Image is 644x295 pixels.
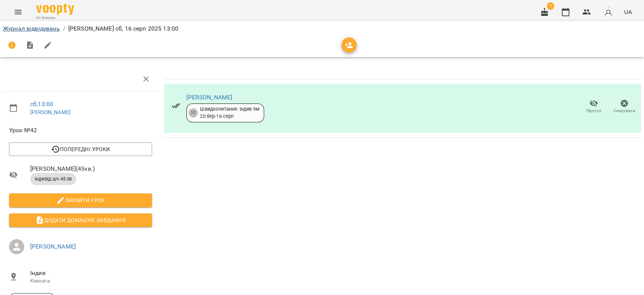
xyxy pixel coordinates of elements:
[30,277,152,285] p: Кімната
[30,100,53,108] a: сб , 13:00
[609,96,639,117] button: Скасувати
[36,15,74,20] span: For Business
[30,243,76,250] a: [PERSON_NAME]
[9,3,27,21] button: Menu
[578,96,609,117] button: Прогул
[613,108,635,114] span: Скасувати
[30,109,71,115] a: [PERSON_NAME]
[547,2,554,10] span: 1
[189,108,198,117] div: 32
[68,24,178,33] p: [PERSON_NAME] сб, 16 серп 2025 13:00
[63,24,65,33] li: /
[30,164,152,173] span: [PERSON_NAME] ( 45 хв. )
[3,25,60,32] a: Журнал відвідувань
[9,193,152,207] button: Змінити урок
[30,176,76,182] span: індивід шч 45 хв
[603,7,613,17] img: avatar_s.png
[624,8,632,16] span: UA
[200,106,259,120] div: Швидкочитання: Індив 9м 20 бер - 16 серп
[9,213,152,227] button: Додати домашнє завдання
[15,196,146,205] span: Змінити урок
[621,5,635,19] button: UA
[15,145,146,154] span: Попередні уроки
[186,94,232,101] a: [PERSON_NAME]
[15,216,146,225] span: Додати домашнє завдання
[9,126,152,135] span: Урок №42
[586,108,601,114] span: Прогул
[3,24,641,33] nav: breadcrumb
[36,4,74,15] img: Voopty Logo
[9,142,152,156] button: Попередні уроки
[30,269,152,278] span: Індив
